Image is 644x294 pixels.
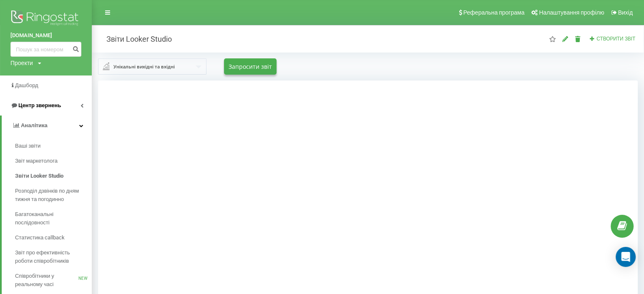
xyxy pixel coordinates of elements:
[15,210,88,227] span: Багатоканальні послідовності
[596,36,635,42] span: Створити звіт
[10,42,81,57] input: Пошук за номером
[15,272,78,289] span: Співробітники у реальному часі
[618,9,633,16] span: Вихід
[15,269,92,292] a: Співробітники у реальному часіNEW
[587,35,638,43] button: Створити звіт
[21,122,48,128] span: Аналiтика
[15,142,40,150] span: Ваші звіти
[15,157,58,165] span: Звіт маркетолога
[15,153,92,168] a: Звіт маркетолога
[15,183,92,207] a: Розподіл дзвінків по дням тижня та погодинно
[15,207,92,230] a: Багатоканальні послідовності
[15,168,92,183] a: Звіти Looker Studio
[463,9,525,16] span: Реферальна програма
[10,59,33,67] div: Проекти
[224,58,277,75] button: Запросити звіт
[539,9,604,16] span: Налаштування профілю
[15,234,65,242] span: Статистика callback
[15,172,63,180] span: Звіти Looker Studio
[15,138,92,153] a: Ваші звіти
[589,36,595,41] i: Створити звіт
[15,187,88,204] span: Розподіл дзвінків по дням тижня та погодинно
[2,116,92,136] a: Аналiтика
[113,62,175,71] div: Унікальні вихідні та вхідні
[15,82,38,88] span: Дашборд
[549,36,556,42] i: Цей звіт буде завантажений першим при відкритті "Звіти Looker Studio". Ви можете призначити будь-...
[574,36,581,42] i: Видалити звіт
[616,247,636,267] div: Open Intercom Messenger
[10,31,81,40] a: [DOMAIN_NAME]
[18,102,61,108] span: Центр звернень
[15,230,92,245] a: Статистика callback
[15,249,88,265] span: Звіт про ефективність роботи співробітників
[15,245,92,269] a: Звіт про ефективність роботи співробітників
[10,8,81,29] img: Ringostat logo
[98,34,172,44] h2: Звіти Looker Studio
[562,36,569,42] i: Редагувати звіт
